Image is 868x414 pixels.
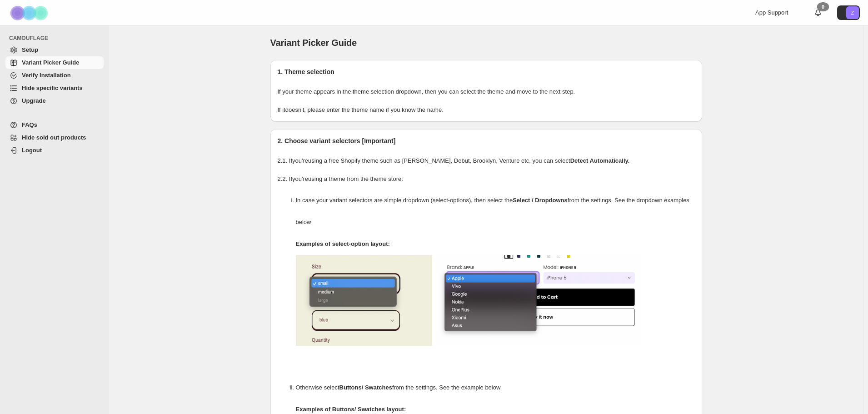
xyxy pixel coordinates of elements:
a: Logout [5,144,104,157]
h2: 2. Choose variant selectors [Important] [278,136,695,145]
span: Variant Picker Guide [22,59,79,66]
strong: Select / Dropdowns [513,197,568,204]
div: 0 [817,2,829,11]
span: Logout [22,147,42,154]
h2: 1. Theme selection [278,67,695,76]
span: CAMOUFLAGE [9,35,105,42]
span: Hide sold out products [22,134,86,141]
span: FAQs [22,121,37,128]
p: If your theme appears in the theme selection dropdown, then you can select the theme and move to ... [278,87,695,96]
img: camouflage-select-options-2 [437,255,641,346]
strong: Detect Automatically. [570,157,630,164]
p: Otherwise select from the settings. See the example below [296,377,695,399]
a: 0 [813,8,823,17]
a: Upgrade [5,95,104,107]
span: Avatar with initials Z [846,6,859,19]
text: Z [851,10,854,15]
span: Setup [22,46,38,53]
a: Verify Installation [5,69,104,82]
a: Hide specific variants [5,82,104,95]
a: Hide sold out products [5,131,104,144]
strong: Buttons/ Swatches [339,384,392,391]
a: FAQs [5,119,104,131]
span: Hide specific variants [22,85,83,91]
span: Upgrade [22,97,46,104]
button: Avatar with initials Z [837,5,860,20]
img: camouflage-select-options [296,255,432,346]
p: 2.1. If you're using a free Shopify theme such as [PERSON_NAME], Debut, Brooklyn, Venture etc, yo... [278,156,695,165]
span: Verify Installation [22,72,71,79]
a: Variant Picker Guide [5,56,104,69]
p: 2.2. If you're using a theme from the theme store: [278,175,695,184]
p: If it doesn't , please enter the theme name if you know the name. [278,105,695,115]
span: Variant Picker Guide [270,38,357,48]
strong: Examples of select-option layout: [296,240,390,247]
img: Camouflage [7,0,53,25]
strong: Examples of Buttons/ Swatches layout: [296,406,406,413]
p: In case your variant selectors are simple dropdown (select-options), then select the from the set... [296,190,695,233]
span: App Support [755,9,788,16]
a: Setup [5,44,104,56]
